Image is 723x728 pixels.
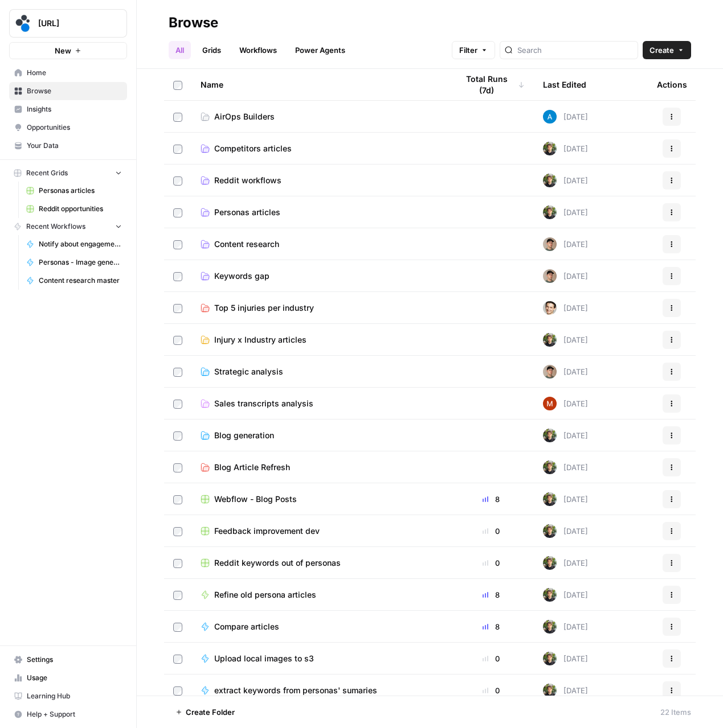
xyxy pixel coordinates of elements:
span: Blog Article Refresh [214,462,290,473]
span: Home [27,68,122,78]
span: Your Data [27,141,122,151]
div: [DATE] [543,333,588,347]
span: Opportunities [27,122,122,133]
span: Notify about engagement - reddit [39,239,122,249]
span: New [55,45,71,56]
div: Actions [657,69,687,100]
span: Top 5 injuries per industry [214,302,314,314]
a: Content research [201,238,439,250]
img: s6gu7g536aa92dsqocx7pqvq9a9o [543,524,557,538]
span: Refine old persona articles [214,589,316,601]
a: Competitors articles [201,143,439,154]
div: [DATE] [543,301,588,315]
span: Compare articles [214,621,279,632]
span: Help + Support [27,709,122,719]
div: [DATE] [543,556,588,570]
div: 8 [458,589,525,601]
img: bpsmmg7ns9rlz03fz0nd196eddmi [543,269,557,283]
span: Blog generation [214,430,274,441]
div: 0 [458,557,525,569]
button: Create Folder [169,703,242,721]
div: 8 [458,493,525,505]
a: Keywords gap [201,270,439,282]
span: Sales transcripts analysis [214,398,313,409]
img: s6gu7g536aa92dsqocx7pqvq9a9o [543,205,557,219]
a: Power Agents [288,41,352,59]
a: Feedback improvement dev [201,525,439,537]
span: Strategic analysis [214,366,283,377]
img: spot.ai Logo [13,13,34,34]
span: Reddit keywords out of personas [214,557,341,569]
span: Competitors articles [214,143,292,154]
img: s6gu7g536aa92dsqocx7pqvq9a9o [543,333,557,347]
a: Notify about engagement - reddit [21,235,127,253]
div: [DATE] [543,492,588,506]
img: s6gu7g536aa92dsqocx7pqvq9a9o [543,429,557,442]
span: Injury x Industry articles [214,334,307,346]
a: Reddit workflows [201,175,439,186]
div: [DATE] [543,588,588,602]
img: s6gu7g536aa92dsqocx7pqvq9a9o [543,620,557,634]
a: Blog generation [201,430,439,441]
button: Recent Grids [9,164,127,182]
span: Recent Workflows [26,221,85,232]
div: [DATE] [543,524,588,538]
span: Content research master [39,275,122,286]
img: j7temtklz6amjwtjn5shyeuwpeb0 [543,301,557,315]
a: Grids [195,41,228,59]
span: Filter [459,44,477,56]
img: s6gu7g536aa92dsqocx7pqvq9a9o [543,492,557,506]
a: Learning Hub [9,687,127,705]
img: s6gu7g536aa92dsqocx7pqvq9a9o [543,556,557,570]
img: bpsmmg7ns9rlz03fz0nd196eddmi [543,237,557,251]
a: Reddit keywords out of personas [201,557,439,569]
div: [DATE] [543,142,588,155]
a: Injury x Industry articles [201,334,439,346]
span: Insights [27,104,122,114]
input: Search [517,44,633,56]
a: Webflow - Blog Posts [201,493,439,505]
a: Personas - Image generator [21,253,127,272]
a: All [169,41,191,59]
a: Browse [9,82,127,100]
img: s6gu7g536aa92dsqocx7pqvq9a9o [543,652,557,665]
div: [DATE] [543,110,588,124]
span: Reddit opportunities [39,204,122,214]
div: [DATE] [543,365,588,379]
div: Total Runs (7d) [458,69,525,100]
div: [DATE] [543,652,588,665]
span: Keywords gap [214,270,269,282]
a: Top 5 injuries per industry [201,302,439,314]
span: Create Folder [186,706,235,718]
div: [DATE] [543,429,588,442]
span: Webflow - Blog Posts [214,493,297,505]
span: Personas articles [39,186,122,196]
span: Usage [27,673,122,683]
img: vrw3c2i85bxreej33hwq2s6ci9t1 [543,397,557,410]
a: Upload local images to s3 [201,653,439,664]
div: 0 [458,685,525,696]
span: Recent Grids [26,168,68,178]
button: New [9,42,127,59]
img: s6gu7g536aa92dsqocx7pqvq9a9o [543,174,557,187]
img: o3cqybgnmipr355j8nz4zpq1mc6x [543,110,557,124]
a: extract keywords from personas' sumaries [201,685,439,696]
span: extract keywords from personas' sumaries [214,685,377,696]
a: Reddit opportunities [21,200,127,218]
div: Last Edited [543,69,586,100]
div: 0 [458,653,525,664]
a: Home [9,64,127,82]
span: [URL] [38,18,107,29]
button: Filter [452,41,495,59]
button: Help + Support [9,705,127,723]
div: [DATE] [543,237,588,251]
div: [DATE] [543,460,588,474]
a: AirOps Builders [201,111,439,122]
span: Learning Hub [27,691,122,701]
button: Recent Workflows [9,218,127,235]
a: Workflows [232,41,284,59]
a: Compare articles [201,621,439,632]
a: Sales transcripts analysis [201,398,439,409]
a: Personas articles [21,182,127,200]
div: Browse [169,14,218,32]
